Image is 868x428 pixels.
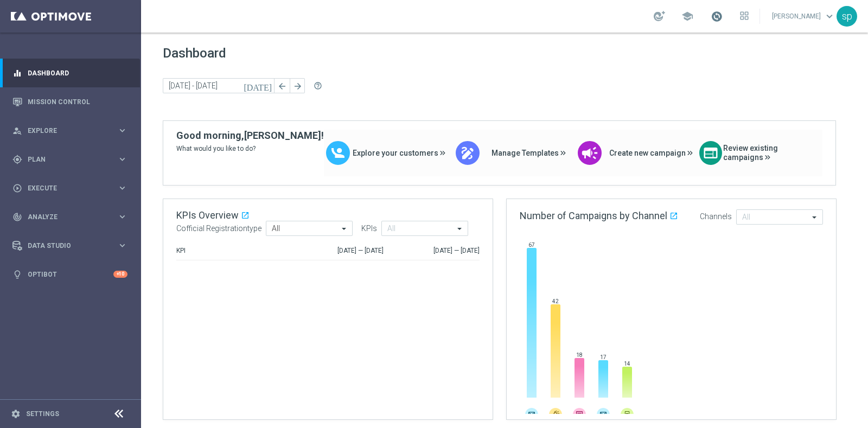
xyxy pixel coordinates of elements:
[12,69,128,78] button: equalizer Dashboard
[837,6,857,27] div: sp
[12,212,117,222] div: Analyze
[28,156,117,163] span: Plan
[28,59,127,87] a: Dashboard
[117,212,127,222] i: keyboard_arrow_right
[12,87,127,116] div: Mission Control
[12,241,128,250] button: Data Studio keyboard_arrow_right
[28,242,117,249] span: Data Studio
[12,260,127,289] div: Optibot
[26,411,59,417] a: Settings
[12,213,128,221] button: track_changes Analyze keyboard_arrow_right
[28,214,117,220] span: Analyze
[12,270,128,279] button: lightbulb Optibot +10
[12,183,22,193] i: play_circle_outline
[28,127,117,134] span: Explore
[12,126,128,135] button: person_search Explore keyboard_arrow_right
[117,240,127,251] i: keyboard_arrow_right
[12,59,127,87] div: Dashboard
[12,155,128,164] button: gps_fixed Plan keyboard_arrow_right
[113,271,127,278] div: +10
[12,155,117,164] div: Plan
[12,126,22,136] i: person_search
[12,212,22,222] i: track_changes
[117,183,127,193] i: keyboard_arrow_right
[11,409,21,419] i: settings
[117,125,127,136] i: keyboard_arrow_right
[28,185,117,191] span: Execute
[28,260,113,289] a: Optibot
[12,184,128,193] button: play_circle_outline Execute keyboard_arrow_right
[824,10,835,22] span: keyboard_arrow_down
[117,154,127,164] i: keyboard_arrow_right
[771,8,837,24] a: [PERSON_NAME]keyboard_arrow_down
[12,98,128,106] button: Mission Control
[12,270,22,279] i: lightbulb
[12,68,22,78] i: equalizer
[681,10,693,22] span: school
[28,87,127,116] a: Mission Control
[12,126,117,136] div: Explore
[12,155,22,164] i: gps_fixed
[12,241,117,251] div: Data Studio
[12,183,117,193] div: Execute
